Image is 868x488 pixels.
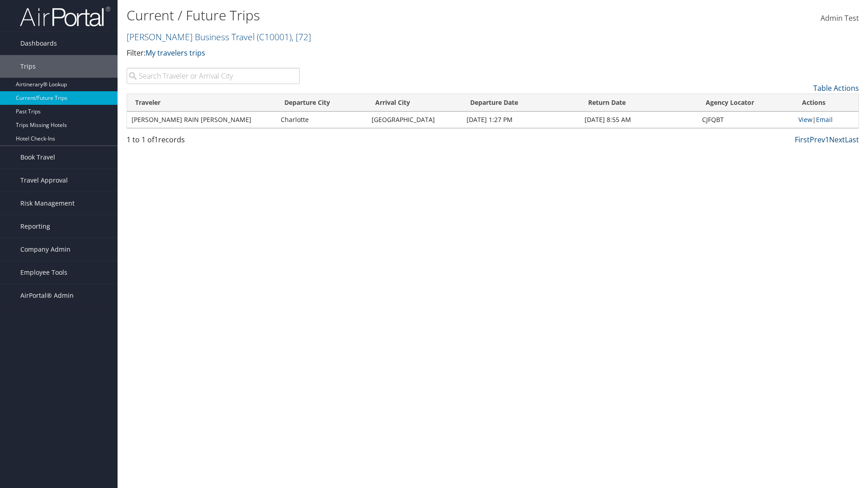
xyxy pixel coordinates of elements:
[20,215,50,238] span: Reporting
[292,31,311,43] span: , [ 72 ]
[810,135,825,145] a: Prev
[127,134,300,150] div: 1 to 1 of records
[20,55,36,78] span: Trips
[146,48,205,58] a: My travelers trips
[20,146,55,169] span: Book Travel
[829,135,845,145] a: Next
[462,94,580,112] th: Departure Date: activate to sort column descending
[20,192,75,215] span: Risk Management
[276,112,367,128] td: Charlotte
[698,112,794,128] td: CJFQBT
[821,13,859,23] span: Admin Test
[795,135,810,145] a: First
[127,47,615,59] p: Filter:
[794,112,859,128] td: |
[127,31,311,43] a: [PERSON_NAME] Business Travel
[580,94,698,112] th: Return Date: activate to sort column ascending
[127,94,276,112] th: Traveler: activate to sort column ascending
[20,261,67,284] span: Employee Tools
[698,94,794,112] th: Agency Locator: activate to sort column ascending
[276,94,367,112] th: Departure City: activate to sort column ascending
[154,135,158,145] span: 1
[794,94,859,112] th: Actions
[816,115,833,124] a: Email
[798,115,812,124] a: View
[127,68,300,84] input: Search Traveler or Arrival City
[580,112,698,128] td: [DATE] 8:55 AM
[821,5,859,33] a: Admin Test
[127,6,615,25] h1: Current / Future Trips
[20,284,74,307] span: AirPortal® Admin
[462,112,580,128] td: [DATE] 1:27 PM
[20,169,68,192] span: Travel Approval
[825,135,829,145] a: 1
[20,32,57,55] span: Dashboards
[127,112,276,128] td: [PERSON_NAME] RAIN [PERSON_NAME]
[257,31,292,43] span: ( C10001 )
[845,135,859,145] a: Last
[20,6,110,27] img: airportal-logo.png
[813,83,859,93] a: Table Actions
[367,94,462,112] th: Arrival City: activate to sort column ascending
[20,238,71,261] span: Company Admin
[367,112,462,128] td: [GEOGRAPHIC_DATA]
